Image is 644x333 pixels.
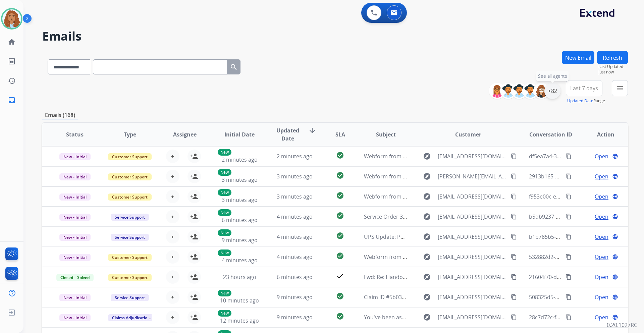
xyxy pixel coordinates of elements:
[220,317,259,324] span: 12 minutes ago
[336,292,344,300] mat-icon: check_circle
[567,98,593,104] button: Updated Date
[612,234,618,240] mat-icon: language
[364,233,494,240] span: UPS Update: Package Scheduled for Delivery [DATE]
[595,253,608,261] span: Open
[166,311,179,324] button: +
[59,173,91,180] span: New - Initial
[566,193,572,200] mat-icon: content_copy
[423,192,431,201] mat-icon: explore
[171,313,174,321] span: +
[166,270,179,284] button: +
[277,293,313,301] span: 9 minutes ago
[336,312,344,320] mat-icon: check_circle
[376,130,396,138] span: Subject
[438,293,507,301] span: [EMAIL_ADDRESS][DOMAIN_NAME]
[8,96,16,104] mat-icon: inbox
[511,314,517,320] mat-icon: content_copy
[597,51,628,64] button: Refresh
[166,230,179,243] button: +
[111,234,149,241] span: Service Support
[336,272,344,280] mat-icon: check
[171,273,174,281] span: +
[423,233,431,241] mat-icon: explore
[364,293,534,301] span: Claim ID #5b03742a-98cb-4c37-a282-eb7af08d414e / Trans ID 89844
[277,233,313,240] span: 4 minutes ago
[230,63,238,71] mat-icon: search
[423,253,431,261] mat-icon: explore
[364,193,516,200] span: Webform from [EMAIL_ADDRESS][DOMAIN_NAME] on [DATE]
[218,149,231,156] p: New
[438,192,507,201] span: [EMAIL_ADDRESS][DOMAIN_NAME]
[423,172,431,180] mat-icon: explore
[220,297,259,304] span: 10 minutes ago
[438,253,507,261] span: [EMAIL_ADDRESS][DOMAIN_NAME]
[438,313,507,321] span: [EMAIL_ADDRESS][DOMAIN_NAME]
[108,153,152,160] span: Customer Support
[612,214,618,220] mat-icon: language
[8,38,16,46] mat-icon: home
[529,153,628,160] span: df5ea7a4-3e67-45b1-9a6c-202504f44cf0
[566,80,602,96] button: Last 7 days
[595,213,608,221] span: Open
[108,173,152,180] span: Customer Support
[529,253,631,261] span: 532882d2-20fa-4c12-b75c-34e1e98744b0
[273,126,303,143] span: Updated Date
[616,84,624,92] mat-icon: menu
[423,313,431,321] mat-icon: explore
[336,232,344,240] mat-icon: check_circle
[423,293,431,301] mat-icon: explore
[59,294,91,301] span: New - Initial
[529,314,631,321] span: 28c7d72c-f8d0-4400-af75-5ddb53930579
[336,151,344,159] mat-icon: check_circle
[108,193,152,201] span: Customer Support
[171,233,174,241] span: +
[336,212,344,220] mat-icon: check_circle
[595,172,608,180] span: Open
[438,213,507,221] span: [EMAIL_ADDRESS][DOMAIN_NAME]
[612,314,618,320] mat-icon: language
[538,73,567,79] span: See all agents
[423,273,431,281] mat-icon: explore
[190,192,198,201] mat-icon: person_add
[222,257,258,264] span: 4 minutes ago
[222,236,258,244] span: 9 minutes ago
[336,191,344,200] mat-icon: check_circle
[595,313,608,321] span: Open
[190,313,198,321] mat-icon: person_add
[529,233,634,240] span: b1b785b5-785d-49fd-9142-92466bd0d327
[567,98,605,104] span: Range
[511,193,517,200] mat-icon: content_copy
[222,156,258,163] span: 2 minutes ago
[438,273,507,281] span: [EMAIL_ADDRESS][DOMAIN_NAME]
[108,314,154,321] span: Claims Adjudication
[455,130,481,138] span: Customer
[166,210,179,223] button: +
[224,130,255,138] span: Initial Date
[124,130,136,138] span: Type
[511,254,517,260] mat-icon: content_copy
[190,253,198,261] mat-icon: person_add
[222,176,258,183] span: 3 minutes ago
[529,293,633,301] span: 508325d5-e5ee-490e-b0bd-07437748df4e
[190,293,198,301] mat-icon: person_add
[364,253,516,261] span: Webform from [EMAIL_ADDRESS][DOMAIN_NAME] on [DATE]
[364,153,516,160] span: Webform from [EMAIL_ADDRESS][DOMAIN_NAME] on [DATE]
[171,152,174,160] span: +
[166,290,179,304] button: +
[612,193,618,200] mat-icon: language
[336,171,344,179] mat-icon: check_circle
[277,213,313,220] span: 4 minutes ago
[218,169,231,176] p: New
[529,130,572,138] span: Conversation ID
[111,294,149,301] span: Service Support
[277,314,313,321] span: 9 minutes ago
[364,273,463,281] span: Fwd: Re: Handoff from [PERSON_NAME]
[364,213,553,220] span: Service Order 3c223c38-adc5-4de7-b270-69e841c1c44a Booked with Velofix
[612,254,618,260] mat-icon: language
[566,173,572,179] mat-icon: content_copy
[171,253,174,261] span: +
[223,273,256,281] span: 23 hours ago
[218,189,231,196] p: New
[166,150,179,163] button: +
[111,214,149,221] span: Service Support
